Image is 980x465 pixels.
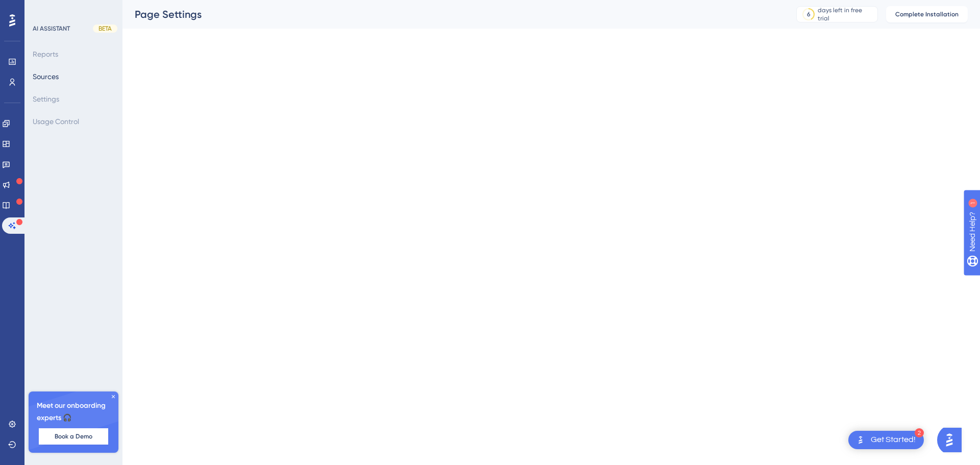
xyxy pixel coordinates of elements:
div: Get Started! [871,434,916,446]
button: Sources [33,67,59,86]
iframe: UserGuiding AI Assistant Launcher [937,425,968,455]
div: 1 [71,5,74,13]
button: Settings [33,90,59,108]
div: AI ASSISTANT [33,25,70,33]
button: Reports [33,45,58,63]
span: Meet our onboarding experts 🎧 [37,400,110,424]
span: Need Help? [24,3,64,15]
button: Usage Control [33,112,79,131]
img: launcher-image-alternative-text [854,434,867,446]
button: Book a Demo [39,428,108,445]
div: days left in free trial [818,6,874,22]
span: Book a Demo [55,432,92,440]
div: 6 [807,10,811,18]
div: Page Settings [135,7,771,21]
span: Complete Installation [895,10,959,18]
div: 2 [915,428,924,437]
div: BETA [93,25,117,33]
div: Open Get Started! checklist, remaining modules: 2 [848,431,924,449]
button: Complete Installation [886,6,968,22]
